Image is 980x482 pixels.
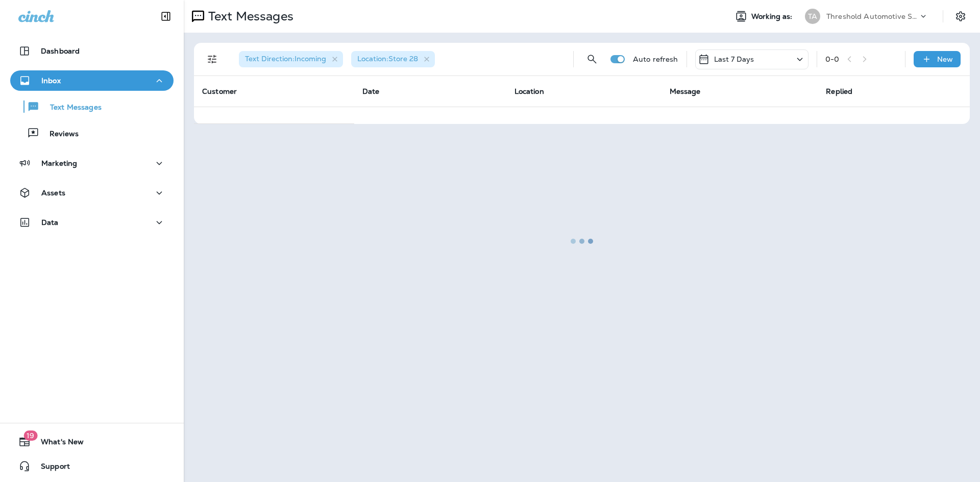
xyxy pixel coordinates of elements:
[10,212,174,233] button: Data
[41,159,77,167] p: Marketing
[10,41,174,61] button: Dashboard
[31,462,70,474] span: Support
[41,189,65,197] p: Assets
[41,77,61,85] p: Inbox
[10,456,174,476] button: Support
[10,122,174,144] button: Reviews
[31,438,84,450] span: What's New
[39,130,79,139] p: Reviews
[152,6,180,27] button: Collapse Sidebar
[41,218,59,226] p: Data
[10,183,174,203] button: Assets
[10,432,174,452] button: 19What's New
[10,153,174,173] button: Marketing
[937,55,953,63] p: New
[10,96,174,117] button: Text Messages
[10,70,174,91] button: Inbox
[23,430,37,441] span: 19
[40,103,102,113] p: Text Messages
[41,47,80,55] p: Dashboard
